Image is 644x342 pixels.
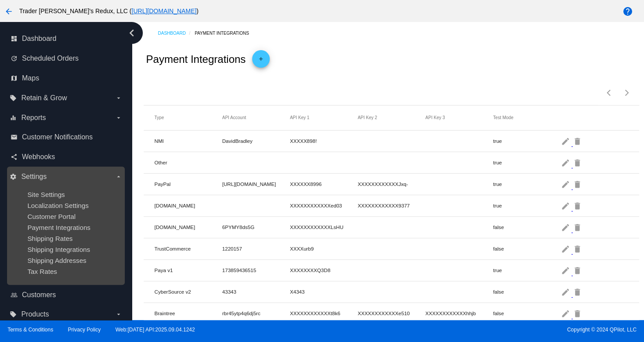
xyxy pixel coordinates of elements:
[290,308,358,318] mat-cell: XXXXXXXXXXXXt8k6
[116,327,195,333] a: Web:[DATE] API:2025.09.04.1242
[22,153,55,161] span: Webhooks
[493,308,561,318] mat-cell: false
[11,130,122,144] a: email Customer Notifications
[11,288,122,302] a: people_outline Customers
[290,179,358,189] mat-cell: XXXXXX8996
[154,157,222,167] mat-cell: Other
[11,71,122,85] a: map Maps
[358,179,425,189] mat-cell: XXXXXXXXXXXXJxq-
[154,265,222,275] mat-cell: Paya v1
[425,115,493,120] mat-header-cell: API Key 3
[561,199,571,212] mat-icon: edit
[125,26,139,40] i: chevron_left
[425,308,493,318] mat-cell: XXXXXXXXXXXXhhjb
[158,26,195,40] a: Dashboard
[27,268,57,275] a: Tax Rates
[493,115,561,120] mat-header-cell: Test Mode
[573,220,583,234] mat-icon: delete
[561,263,571,277] mat-icon: edit
[290,244,358,254] mat-cell: XXXXurb9
[27,202,88,209] a: Localization Settings
[329,327,637,333] span: Copyright © 2024 QPilot, LLC
[601,84,618,102] button: Previous page
[22,291,56,299] span: Customers
[27,224,90,231] span: Payment Integrations
[618,84,636,102] button: Next page
[154,222,222,232] mat-cell: [DOMAIN_NAME]
[154,115,222,120] mat-header-cell: Type
[11,51,122,65] a: update Scheduled Orders
[27,246,90,253] a: Shipping Integrations
[11,32,122,46] a: dashboard Dashboard
[561,156,571,169] mat-icon: edit
[222,287,290,297] mat-cell: 43343
[290,136,358,146] mat-cell: XXXXX898!
[573,156,583,169] mat-icon: delete
[11,153,18,160] i: share
[256,56,266,66] mat-icon: add
[154,200,222,211] mat-cell: [DOMAIN_NAME]
[222,308,290,318] mat-cell: rbr45ytp4q6dj5rc
[19,7,199,15] span: Trader [PERSON_NAME]'s Redux, LLC ( )
[11,75,18,82] i: map
[573,306,583,320] mat-icon: delete
[115,311,122,318] i: arrow_drop_down
[222,265,290,275] mat-cell: 173859436515
[154,308,222,318] mat-cell: Braintree
[222,244,290,254] mat-cell: 1220157
[561,134,571,148] mat-icon: edit
[493,179,561,189] mat-cell: true
[131,7,196,15] a: [URL][DOMAIN_NAME]
[561,220,571,234] mat-icon: edit
[11,150,122,164] a: share Webhooks
[573,242,583,255] mat-icon: delete
[27,213,76,220] a: Customer Portal
[290,222,358,232] mat-cell: XXXXXXXXXXXXLsHU
[222,136,290,146] mat-cell: DavidBradley
[11,291,18,298] i: people_outline
[10,114,17,121] i: equalizer
[22,55,79,62] span: Scheduled Orders
[290,200,358,211] mat-cell: XXXXXXXXXXXXed03
[7,327,53,333] a: Terms & Conditions
[290,265,358,275] mat-cell: XXXXXXXXQ3D8
[493,157,561,167] mat-cell: true
[573,285,583,298] mat-icon: delete
[10,173,17,180] i: settings
[573,134,583,148] mat-icon: delete
[493,287,561,297] mat-cell: false
[27,257,86,264] a: Shipping Addresses
[222,222,290,232] mat-cell: 6PYMY8ds5G
[154,244,222,254] mat-cell: TrustCommerce
[68,327,101,333] a: Privacy Policy
[22,133,93,141] span: Customer Notifications
[622,6,633,17] mat-icon: help
[561,177,571,191] mat-icon: edit
[358,200,425,211] mat-cell: XXXXXXXXXXXX9377
[358,308,425,318] mat-cell: XXXXXXXXXXXXe510
[11,55,18,62] i: update
[222,115,290,120] mat-header-cell: API Account
[154,287,222,297] mat-cell: CyberSource v2
[21,310,49,318] span: Products
[561,285,571,298] mat-icon: edit
[493,265,561,275] mat-cell: true
[573,199,583,212] mat-icon: delete
[11,35,18,42] i: dashboard
[195,26,257,40] a: Payment Integrations
[115,114,122,121] i: arrow_drop_down
[290,115,358,120] mat-header-cell: API Key 1
[27,191,65,198] a: Site Settings
[115,173,122,180] i: arrow_drop_down
[27,235,72,242] a: Shipping Rates
[22,74,39,82] span: Maps
[4,6,14,17] mat-icon: arrow_back
[222,179,290,189] mat-cell: [URL][DOMAIN_NAME]
[358,115,425,120] mat-header-cell: API Key 2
